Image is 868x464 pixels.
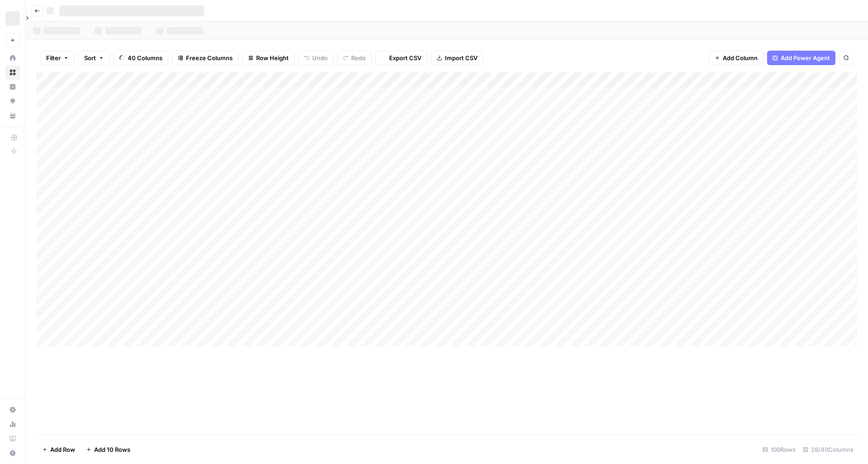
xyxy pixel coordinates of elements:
span: Import CSV [445,53,477,62]
span: Add 10 Rows [94,445,130,454]
span: Row Height [256,53,289,62]
button: Filter [40,51,75,65]
button: Freeze Columns [172,51,238,65]
span: Add Power Agent [781,53,830,62]
button: Export CSV [375,51,427,65]
button: Sort [78,51,110,65]
a: Usage [5,417,20,431]
button: Add Column [709,51,763,65]
div: 100 Rows [759,442,799,457]
span: Undo [312,53,328,62]
a: Home [5,51,20,65]
span: Filter [46,53,61,62]
span: Export CSV [389,53,421,62]
button: Import CSV [431,51,483,65]
a: Insights [5,80,20,94]
span: Add Row [50,445,75,454]
button: Add Power Agent [767,51,835,65]
button: Add Row [37,442,81,457]
a: Your Data [5,109,20,123]
a: Learning Hub [5,431,20,446]
span: Redo [351,53,366,62]
div: 28/40 Columns [799,442,857,457]
button: Undo [298,51,334,65]
button: Help + Support [5,446,20,460]
button: 40 Columns [114,51,168,65]
span: Freeze Columns [186,53,233,62]
span: Sort [84,53,96,62]
a: Opportunities [5,94,20,109]
a: Settings [5,402,20,417]
span: 40 Columns [128,53,162,62]
span: Add Column [723,53,758,62]
button: Row Height [242,51,295,65]
a: Browse [5,65,20,80]
button: Add 10 Rows [81,442,136,457]
button: Redo [337,51,372,65]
